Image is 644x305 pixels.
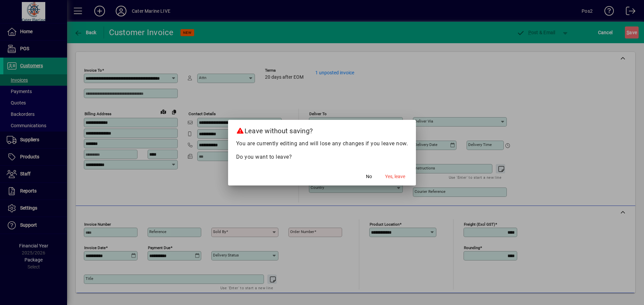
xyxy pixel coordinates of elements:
button: No [358,171,380,183]
span: Yes, leave [385,173,405,180]
h2: Leave without saving? [228,120,416,139]
button: Yes, leave [382,171,408,183]
p: Do you want to leave? [236,153,408,161]
p: You are currently editing and will lose any changes if you leave now. [236,140,408,148]
span: No [366,173,372,180]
